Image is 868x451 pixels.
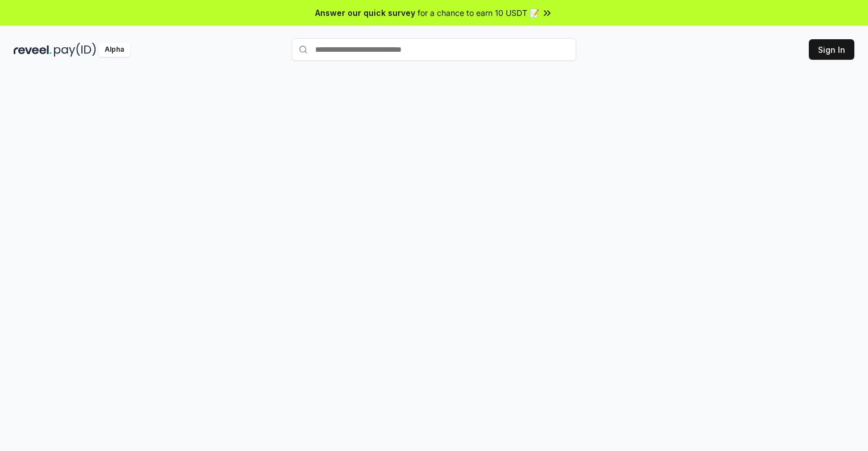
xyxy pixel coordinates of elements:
[809,39,854,60] button: Sign In
[315,7,415,19] span: Answer our quick survey
[14,43,52,57] img: reveel_dark
[98,43,130,57] div: Alpha
[418,7,539,19] span: for a chance to earn 10 USDT 📝
[54,43,96,57] img: pay_id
